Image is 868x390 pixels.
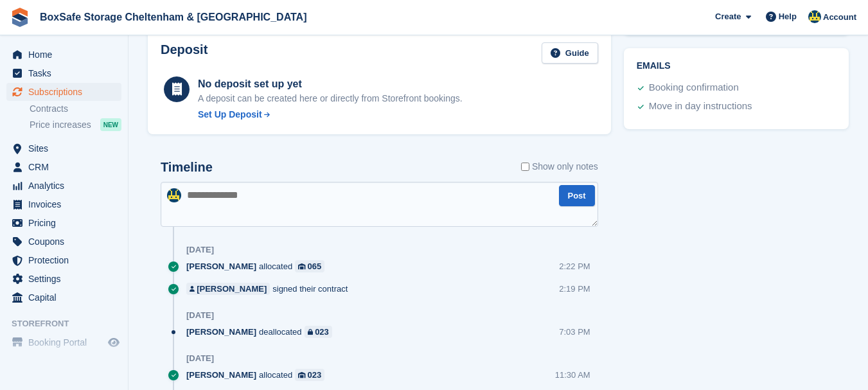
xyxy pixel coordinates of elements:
[186,369,331,381] div: allocated
[10,8,30,27] img: stora-icon-8386f47178a22dfd0bd8f6a31ec36ba5ce8667c1dd55bd0f319d3a0aa187defe.svg
[28,233,105,251] span: Coupons
[6,83,121,101] a: menu
[649,80,739,96] div: Booking confirmation
[30,118,121,132] a: Price increases NEW
[186,369,256,381] span: [PERSON_NAME]
[186,310,214,321] div: [DATE]
[6,46,121,64] a: menu
[637,61,836,71] h2: Emails
[30,119,91,131] span: Price increases
[28,46,105,64] span: Home
[559,326,590,338] div: 7:03 PM
[186,283,354,295] div: signed their contract
[186,326,256,338] span: [PERSON_NAME]
[315,326,329,338] div: 023
[6,333,121,351] a: menu
[186,245,214,255] div: [DATE]
[6,288,121,306] a: menu
[186,326,339,338] div: deallocated
[198,108,262,121] div: Set Up Deposit
[6,139,121,157] a: menu
[28,64,105,82] span: Tasks
[6,214,121,232] a: menu
[106,335,121,350] a: Preview store
[186,353,214,364] div: [DATE]
[308,369,322,381] div: 023
[6,233,121,251] a: menu
[186,283,270,295] a: [PERSON_NAME]
[30,103,121,115] a: Contracts
[6,64,121,82] a: menu
[559,283,590,295] div: 2:19 PM
[305,326,332,338] a: 023
[28,195,105,213] span: Invoices
[521,160,598,173] label: Show only notes
[6,195,121,213] a: menu
[167,188,181,202] img: Kim Virabi
[12,317,128,330] span: Storefront
[6,251,121,269] a: menu
[295,369,324,381] a: 023
[779,10,797,23] span: Help
[555,369,590,381] div: 11:30 AM
[197,283,267,295] div: [PERSON_NAME]
[28,288,105,306] span: Capital
[28,251,105,269] span: Protection
[559,260,590,272] div: 2:22 PM
[6,270,121,288] a: menu
[28,83,105,101] span: Subscriptions
[6,158,121,176] a: menu
[521,160,529,173] input: Show only notes
[6,177,121,195] a: menu
[559,185,595,206] button: Post
[28,214,105,232] span: Pricing
[308,260,322,272] div: 065
[823,11,856,24] span: Account
[198,108,463,121] a: Set Up Deposit
[161,42,208,64] h2: Deposit
[715,10,741,23] span: Create
[649,99,752,114] div: Move in day instructions
[295,260,324,272] a: 065
[186,260,331,272] div: allocated
[28,158,105,176] span: CRM
[28,139,105,157] span: Sites
[198,76,463,92] div: No deposit set up yet
[186,260,256,272] span: [PERSON_NAME]
[28,270,105,288] span: Settings
[808,10,821,23] img: Kim Virabi
[161,160,213,175] h2: Timeline
[28,177,105,195] span: Analytics
[198,92,463,105] p: A deposit can be created here or directly from Storefront bookings.
[28,333,105,351] span: Booking Portal
[100,118,121,131] div: NEW
[542,42,598,64] a: Guide
[35,6,312,28] a: BoxSafe Storage Cheltenham & [GEOGRAPHIC_DATA]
